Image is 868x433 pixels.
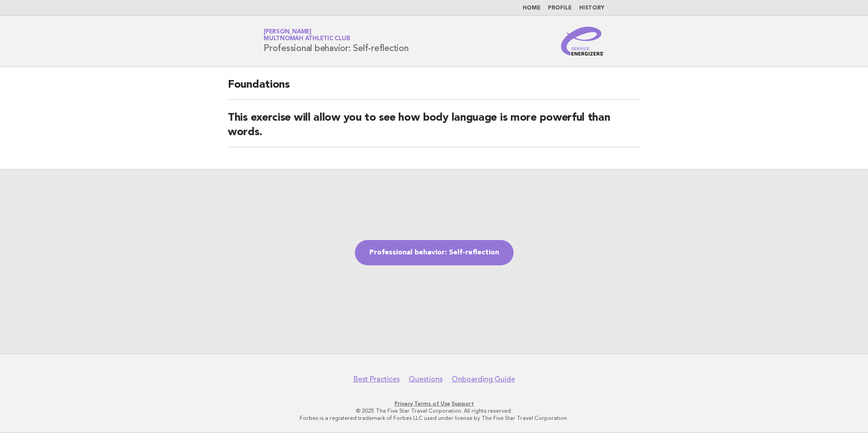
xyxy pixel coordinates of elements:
img: Service Energizers [561,27,604,56]
a: Questions [409,375,443,384]
h1: Professional behavior: Self-reflection [264,29,409,53]
a: Privacy [395,400,413,407]
p: © 2025 The Five Star Travel Corporation. All rights reserved. [157,407,711,414]
p: Forbes is a registered trademark of Forbes LLC used under license by The Five Star Travel Corpora... [157,414,711,422]
a: Best Practices [354,375,400,384]
p: · · [157,400,711,407]
span: Multnomah Athletic Club [264,36,350,42]
h2: Foundations [228,78,640,100]
a: Support [452,400,474,407]
a: Terms of Use [414,400,450,407]
a: [PERSON_NAME]Multnomah Athletic Club [264,29,350,42]
a: Profile [548,5,572,11]
a: Professional behavior: Self-reflection [355,240,514,265]
a: History [579,5,604,11]
a: Onboarding Guide [452,375,515,384]
h2: This exercise will allow you to see how body language is more powerful than words. [228,111,640,147]
a: Home [523,5,541,11]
